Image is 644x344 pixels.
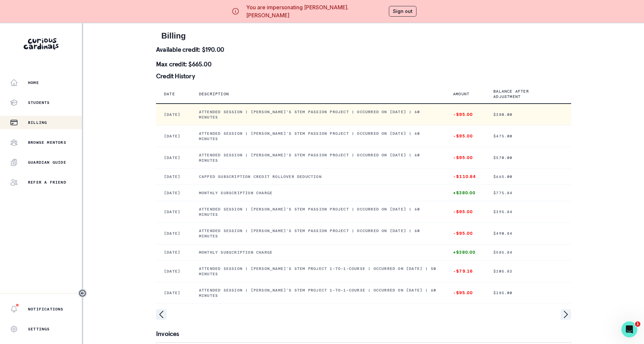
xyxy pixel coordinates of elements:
p: You are impersonating [PERSON_NAME].[PERSON_NAME] [246,3,386,19]
p: Max credit: $665.00 [156,61,571,67]
p: Attended session | [PERSON_NAME]'s STEM Passion Project | Occurred on [DATE] | 60 minutes [199,109,437,120]
p: [DATE] [164,133,183,139]
p: Monthly subscription charge [199,250,437,255]
p: [DATE] [164,155,183,160]
p: $585.84 [493,250,563,255]
svg: page right [561,309,571,320]
svg: page left [156,309,167,320]
p: Balance after adjustment [493,89,555,99]
p: Billing [28,120,47,125]
p: Attended session | [PERSON_NAME]'s STEM Passion Project | Occurred on [DATE] | 60 minutes [199,228,437,239]
span: 1 [635,321,640,327]
p: -$95.00 [453,155,477,160]
p: $395.84 [493,209,563,215]
p: Attended session | [PERSON_NAME]'s STEM Passion Project | Occurred on [DATE] | 60 minutes [199,131,437,141]
p: Credit History [156,73,571,79]
p: $570.00 [493,155,563,160]
p: +$380.00 [453,250,477,255]
p: Attended session | [PERSON_NAME]'s STEM Project 1-to-1-course | Occurred on [DATE] | 60 minutes [199,288,437,298]
p: Capped subscription credit rollover deduction [199,174,437,179]
p: Description [199,91,229,97]
p: $205.83 [493,269,563,274]
p: [DATE] [164,231,183,236]
p: -$95.00 [453,209,477,215]
p: $490.84 [493,231,563,236]
p: Invoices [156,330,571,337]
button: Toggle sidebar [78,289,87,298]
p: $665.00 [493,174,563,179]
img: Curious Cardinals Logo [24,38,59,49]
p: [DATE] [164,190,183,196]
p: -$95.00 [453,133,477,139]
p: -$95.00 [453,231,477,236]
p: Monthly subscription charge [199,190,437,196]
p: Home [28,80,39,85]
p: Students [28,100,50,105]
p: $285.00 [493,290,563,296]
p: Available credit: $190.00 [156,46,571,53]
p: Notifications [28,306,64,312]
p: $475.00 [493,133,563,139]
p: -$79.16 [453,269,477,274]
p: $775.84 [493,190,563,196]
p: Refer a friend [28,180,66,185]
h2: Billing [161,31,566,41]
p: Attended session | [PERSON_NAME]'s STEM Passion Project | Occurred on [DATE] | 60 minutes [199,207,437,217]
p: [DATE] [164,112,183,117]
p: -$95.00 [453,290,477,296]
p: [DATE] [164,269,183,274]
p: Guardian Guide [28,160,66,165]
p: Browse Mentors [28,140,66,145]
p: Attended session | [PERSON_NAME]'s STEM Passion Project | Occurred on [DATE] | 60 minutes [199,152,437,163]
p: Settings [28,326,50,332]
p: -$110.84 [453,174,477,179]
p: $380.00 [493,112,563,117]
p: -$95.00 [453,112,477,117]
p: +$380.00 [453,190,477,196]
p: [DATE] [164,250,183,255]
button: Sign out [389,6,416,17]
p: [DATE] [164,174,183,179]
p: [DATE] [164,290,183,296]
p: Amount [453,91,469,97]
p: [DATE] [164,209,183,215]
p: Date [164,91,175,97]
p: Attended session | [PERSON_NAME]'s STEM Project 1-to-1-course | Occurred on [DATE] | 50 minutes [199,266,437,277]
iframe: Intercom live chat [621,321,637,337]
